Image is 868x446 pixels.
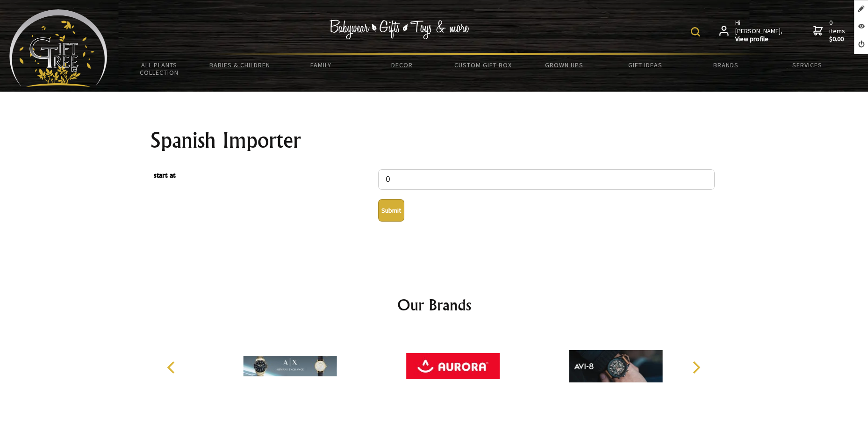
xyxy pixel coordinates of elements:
[243,331,337,401] img: Armani Exchange
[361,55,442,75] a: Decor
[604,55,685,75] a: Gift Ideas
[719,19,783,43] a: Hi [PERSON_NAME],View profile
[9,9,108,87] img: Babyware - Gifts - Toys and more...
[280,55,361,75] a: Family
[162,357,183,378] button: Previous
[329,20,469,39] img: Babywear - Gifts - Toys & more
[150,129,718,151] h1: Spanish Importer
[569,331,662,401] img: AVI-8
[378,199,404,222] button: Submit
[829,18,847,43] span: 0 items
[686,55,767,75] a: Brands
[378,169,715,190] input: start at
[767,55,847,75] a: Services
[154,169,373,183] span: start at
[735,35,783,43] strong: View profile
[443,55,524,75] a: Custom Gift Box
[829,35,847,43] strong: $0.00
[200,55,280,75] a: Babies & Children
[158,294,711,316] h2: Our Brands
[735,19,783,43] span: Hi [PERSON_NAME],
[406,331,500,401] img: Aurora World
[691,27,700,36] img: product search
[686,357,706,378] button: Next
[813,19,847,43] a: 0 items$0.00
[119,55,200,82] a: All Plants Collection
[524,55,604,75] a: Grown Ups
